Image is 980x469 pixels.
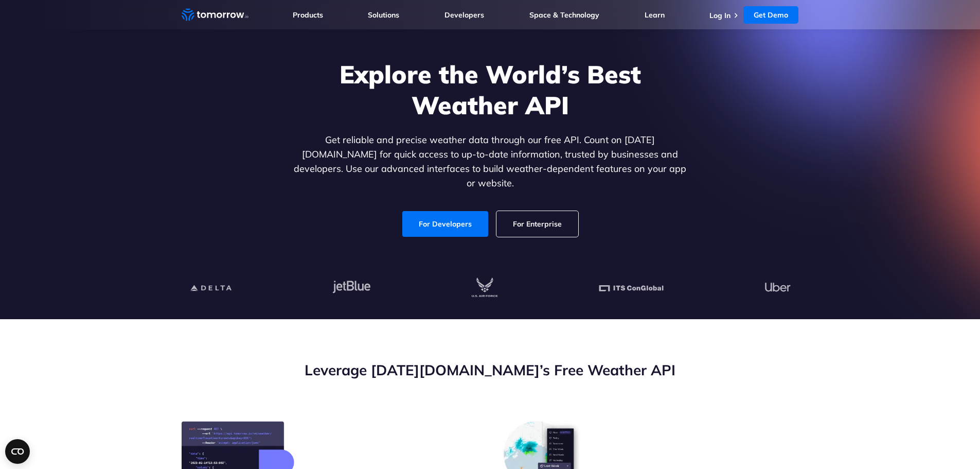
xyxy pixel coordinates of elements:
a: Developers [444,10,484,20]
h1: Explore the World’s Best Weather API [292,59,689,120]
button: Open CMP widget [5,439,30,464]
a: Space & Technology [529,10,599,20]
a: Learn [645,10,665,20]
a: Solutions [368,10,399,20]
p: Get reliable and precise weather data through our free API. Count on [DATE][DOMAIN_NAME] for quic... [292,133,689,190]
a: Products [293,10,323,20]
h2: Leverage [DATE][DOMAIN_NAME]’s Free Weather API [182,360,799,380]
a: For Enterprise [496,211,578,237]
a: For Developers [402,211,488,237]
a: Home link [182,7,248,23]
a: Get Demo [743,6,798,24]
a: Log In [709,11,730,20]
